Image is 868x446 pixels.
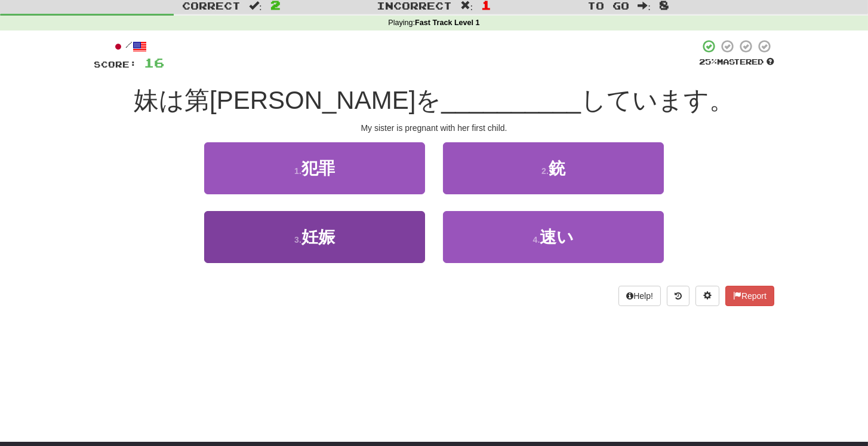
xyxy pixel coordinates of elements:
[533,235,540,245] small: 4 .
[294,166,301,176] small: 1 .
[294,235,301,245] small: 3 .
[204,142,425,194] button: 1.犯罪
[443,142,664,194] button: 2.銃
[441,86,581,114] span: __________
[549,159,565,178] span: 銃
[301,159,335,178] span: 犯罪
[699,57,717,66] span: 25 %
[94,122,774,134] div: My sister is pregnant with her first child.
[443,211,664,263] button: 4.速い
[94,39,164,54] div: /
[638,1,651,11] span: :
[204,211,425,263] button: 3.妊娠
[581,86,734,114] span: しています。
[541,166,549,176] small: 2 .
[134,86,441,114] span: 妹は第[PERSON_NAME]を
[618,286,661,306] button: Help!
[249,1,262,11] span: :
[415,19,480,27] strong: Fast Track Level 1
[460,1,473,11] span: :
[94,59,137,69] span: Score:
[725,286,774,306] button: Report
[540,228,574,246] span: 速い
[699,57,774,68] div: Mastered
[301,228,335,246] span: 妊娠
[144,55,164,70] span: 16
[667,286,690,306] button: Round history (alt+y)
